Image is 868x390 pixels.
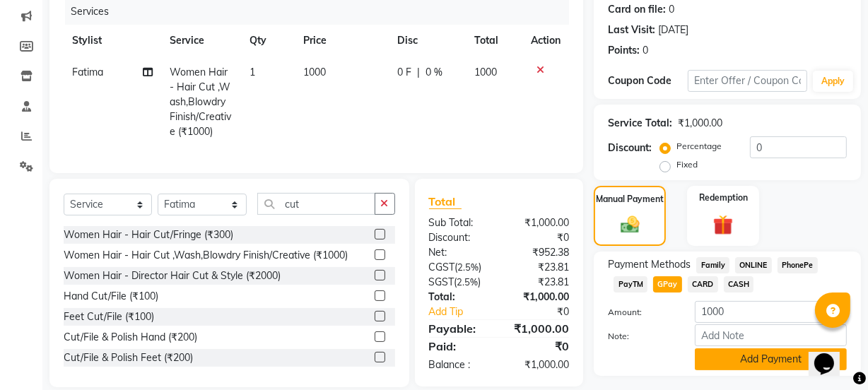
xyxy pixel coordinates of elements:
div: ₹0 [499,338,580,355]
div: ₹0 [499,230,580,245]
div: Balance : [418,357,499,372]
div: ₹1,000.00 [499,320,580,337]
div: Coupon Code [608,73,688,88]
div: Women Hair - Director Hair Cut & Style (₹2000) [64,268,281,283]
span: CGST [429,261,455,273]
th: Action [522,25,569,57]
span: 2.5% [458,261,479,273]
th: Service [161,25,242,57]
div: ₹23.81 [499,275,580,290]
label: Redemption [699,191,748,204]
input: Add Note [695,324,847,346]
input: Search or Scan [257,193,375,215]
div: Women Hair - Hair Cut/Fringe (₹300) [64,227,233,242]
span: PayTM [614,276,647,292]
div: ₹1,000.00 [499,215,580,230]
iframe: chat widget [809,333,854,376]
div: ₹0 [512,305,580,319]
span: 1000 [303,66,326,78]
span: GPay [653,276,682,292]
span: 1000 [474,66,497,78]
th: Total [466,25,522,57]
div: Cut/File & Polish Feet (₹200) [64,350,193,365]
div: Points: [608,43,640,58]
span: 0 % [426,65,442,80]
div: 0 [669,2,674,17]
label: Note: [597,330,684,343]
input: Enter Offer / Coupon Code [688,70,807,92]
span: Total [429,194,462,209]
div: Discount: [418,230,499,245]
div: ( ) [418,260,499,275]
th: Price [295,25,389,57]
img: _cash.svg [615,214,645,236]
span: Women Hair - Hair Cut ,Wash,Blowdry Finish/Creative (₹1000) [170,66,231,138]
label: Manual Payment [596,193,664,206]
span: | [417,65,420,80]
div: [DATE] [658,23,688,37]
div: ₹952.38 [499,245,580,260]
div: Net: [418,245,499,260]
span: CARD [688,276,718,292]
div: Discount: [608,141,652,155]
th: Qty [242,25,295,57]
span: CASH [724,276,754,292]
label: Percentage [676,140,722,153]
div: ₹1,000.00 [499,290,580,305]
input: Amount [695,301,847,323]
div: Women Hair - Hair Cut ,Wash,Blowdry Finish/Creative (₹1000) [64,248,348,263]
div: Cut/File & Polish Hand (₹200) [64,330,197,345]
label: Amount: [597,306,684,319]
div: ₹1,000.00 [678,116,722,131]
div: Hand Cut/File (₹100) [64,289,158,304]
div: Paid: [418,338,499,355]
img: _gift.svg [707,213,739,237]
span: 1 [250,66,256,78]
label: Fixed [676,158,698,171]
div: Total: [418,290,499,305]
div: ₹1,000.00 [499,357,580,372]
span: PhonePe [778,257,818,273]
th: Stylist [64,25,161,57]
span: 2.5% [457,276,479,288]
div: Card on file: [608,2,666,17]
div: 0 [643,43,648,58]
div: Feet Cut/File (₹100) [64,309,154,324]
span: 0 F [397,65,411,80]
span: Fatima [72,66,103,78]
span: SGST [429,276,454,288]
div: ( ) [418,275,499,290]
button: Add Payment [695,348,847,370]
span: ONLINE [735,257,772,273]
span: Family [696,257,729,273]
a: Add Tip [418,305,512,319]
button: Apply [813,71,853,92]
div: Sub Total: [418,215,499,230]
span: Payment Methods [608,257,691,272]
div: Last Visit: [608,23,655,37]
th: Disc [389,25,466,57]
div: Service Total: [608,116,672,131]
div: Payable: [418,320,499,337]
div: ₹23.81 [499,260,580,275]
